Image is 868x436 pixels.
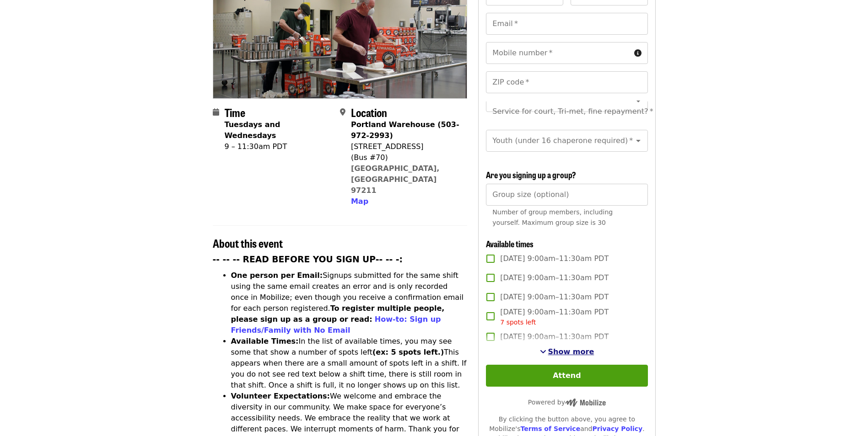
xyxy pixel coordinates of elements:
[486,184,647,206] input: [object Object]
[351,120,459,140] strong: Portland Warehouse (503-972-2993)
[340,108,345,117] i: map-marker-alt icon
[486,238,534,250] span: Available times
[213,108,219,117] i: calendar icon
[492,208,613,226] span: Number of group members, including yourself. Maximum group size is 30
[225,120,280,140] strong: Tuesdays and Wednesdays
[351,196,368,207] button: Map
[486,13,647,35] input: Email
[500,319,536,326] span: 7 spots left
[231,392,330,400] strong: Volunteer Expectations:
[520,425,580,432] a: Terms of Service
[632,134,645,147] button: Open
[231,304,445,324] strong: To register multiple people, please sign up as a group or read:
[351,164,440,195] a: [GEOGRAPHIC_DATA], [GEOGRAPHIC_DATA] 97211
[351,197,368,206] span: Map
[231,270,468,336] li: Signups submitted for the same shift using the same email creates an error and is only recorded o...
[225,104,245,120] span: Time
[500,253,609,264] span: [DATE] 9:00am–11:30am PDT
[351,104,387,120] span: Location
[486,42,630,64] input: Mobile number
[528,399,606,406] span: Powered by
[231,337,299,346] strong: Available Times:
[231,315,441,335] a: How-to: Sign up Friends/Family with No Email
[486,71,647,93] input: ZIP code
[351,152,460,163] div: (Bus #70)
[351,141,460,152] div: [STREET_ADDRESS]
[500,272,609,283] span: [DATE] 9:00am–11:30am PDT
[225,141,333,152] div: 9 – 11:30am PDT
[540,346,594,357] button: See more timeslots
[213,255,403,264] strong: -- -- -- READ BEFORE YOU SIGN UP-- -- -:
[231,271,323,280] strong: One person per Email:
[372,348,444,356] strong: (ex: 5 spots left.)
[500,292,609,303] span: [DATE] 9:00am–11:30am PDT
[632,95,645,107] button: Open
[231,336,468,391] li: In the list of available times, you may see some that show a number of spots left This appears wh...
[548,347,594,356] span: Show more
[565,399,606,407] img: Powered by Mobilize
[634,49,642,58] i: circle-info icon
[500,331,609,342] span: [DATE] 9:00am–11:30am PDT
[486,169,576,181] span: Are you signing up a group?
[486,365,647,387] button: Attend
[500,307,609,327] span: [DATE] 9:00am–11:30am PDT
[213,235,283,251] span: About this event
[592,425,642,432] a: Privacy Policy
